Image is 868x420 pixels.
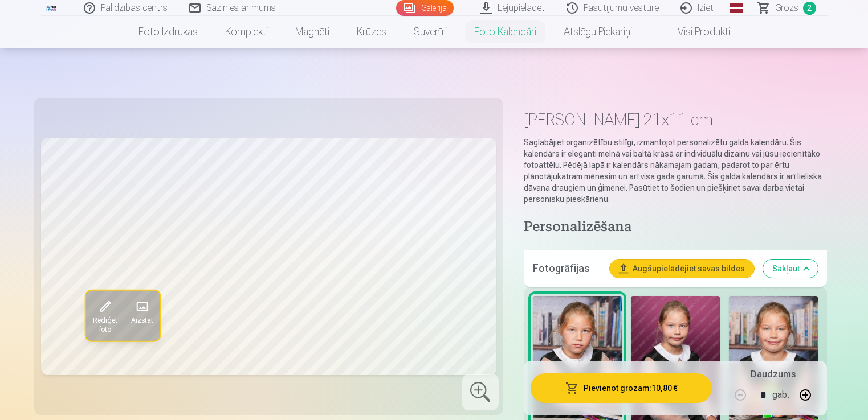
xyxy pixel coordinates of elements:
[550,16,646,48] a: Atslēgu piekariņi
[610,260,754,278] button: Augšupielādējiet savas bildes
[533,261,601,277] h5: Fotogrāfijas
[85,291,124,341] button: Rediģēt foto
[751,368,796,381] h5: Daudzums
[646,16,744,48] a: Visi produkti
[131,316,153,325] span: Aizstāt
[461,16,550,48] a: Foto kalendāri
[124,291,160,341] button: Aizstāt
[211,16,282,48] a: Komplekti
[763,260,818,278] button: Sakļaut
[775,1,798,15] span: Grozs
[531,373,712,403] button: Pievienot grozam:10,80 €
[803,2,816,15] span: 2
[343,16,400,48] a: Krūzes
[772,381,789,409] div: gab.
[46,5,58,11] img: /fa1
[400,16,461,48] a: Suvenīri
[524,137,828,205] p: Saglabājiet organizētību stilīgi, izmantojot personalizētu galda kalendāru. Šis kalendārs ir eleg...
[125,16,211,48] a: Foto izdrukas
[92,316,117,334] span: Rediģēt foto
[524,109,828,130] h1: [PERSON_NAME] 21x11 cm
[282,16,343,48] a: Magnēti
[524,219,828,237] h4: Personalizēšana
